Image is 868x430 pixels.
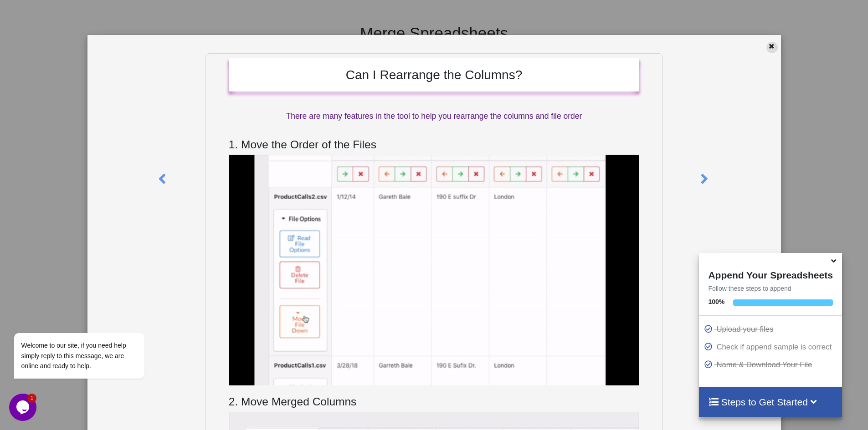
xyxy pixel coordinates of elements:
b: 100 % [708,298,724,305]
h2: Can I Rearrange the Columns? [238,67,630,83]
p: Follow these steps to append [699,284,842,293]
h3: 2. Move Merged Columns [229,395,639,408]
iframe: chat widget [9,251,173,389]
p: There are many features in the tool to help you rearrange the columns and file order [229,111,639,122]
img: Append Move File Order [229,155,639,386]
h4: Append Your Spreadsheets [699,267,842,281]
h4: Steps to Get Started [708,396,832,408]
p: Upload your files [704,324,839,335]
p: Check if append sample is correct [704,341,839,353]
h3: 1. Move the Order of the Files [229,138,639,151]
iframe: chat widget [9,394,38,421]
p: Name & Download Your File [704,359,839,370]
